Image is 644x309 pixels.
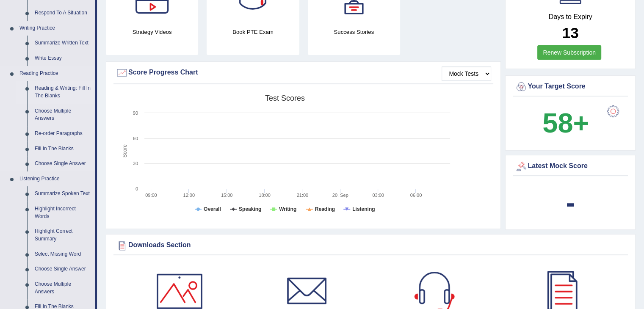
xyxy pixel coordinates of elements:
[31,156,95,171] a: Choose Single Answer
[332,193,348,198] tspan: 20. Sep
[31,126,95,141] a: Re-order Paragraphs
[31,247,95,262] a: Select Missing Word
[221,193,233,198] text: 15:00
[122,144,128,158] tspan: Score
[315,206,335,212] tspan: Reading
[133,110,138,116] text: 90
[145,193,157,198] text: 09:00
[31,51,95,66] a: Write Essay
[31,141,95,157] a: Fill In The Blanks
[16,171,95,187] a: Listening Practice
[515,80,626,93] div: Your Target Score
[16,21,95,36] a: Writing Practice
[259,193,271,198] text: 18:00
[133,161,138,166] text: 30
[562,25,579,41] b: 13
[279,206,296,212] tspan: Writing
[31,6,95,21] a: Respond To A Situation
[515,13,626,21] h4: Days to Expiry
[31,36,95,51] a: Summarize Written Text
[133,136,138,141] text: 60
[31,224,95,246] a: Highlight Correct Summary
[537,45,601,60] a: Renew Subscription
[265,94,305,102] tspan: Test scores
[308,28,400,36] h4: Success Stories
[31,104,95,126] a: Choose Multiple Answers
[239,206,261,212] tspan: Speaking
[410,193,422,198] text: 06:00
[207,28,299,36] h4: Book PTE Exam
[31,277,95,299] a: Choose Multiple Answers
[116,239,626,252] div: Downloads Section
[31,262,95,277] a: Choose Single Answer
[542,108,589,138] b: 58+
[183,193,195,198] text: 12:00
[106,28,198,36] h4: Strategy Videos
[135,186,138,191] text: 0
[204,206,221,212] tspan: Overall
[31,201,95,224] a: Highlight Incorrect Words
[31,186,95,201] a: Summarize Spoken Text
[116,66,491,79] div: Score Progress Chart
[31,81,95,103] a: Reading & Writing: Fill In The Blanks
[352,206,375,212] tspan: Listening
[515,160,626,173] div: Latest Mock Score
[566,187,575,218] b: -
[16,66,95,81] a: Reading Practice
[297,193,309,198] text: 21:00
[372,193,384,198] text: 03:00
